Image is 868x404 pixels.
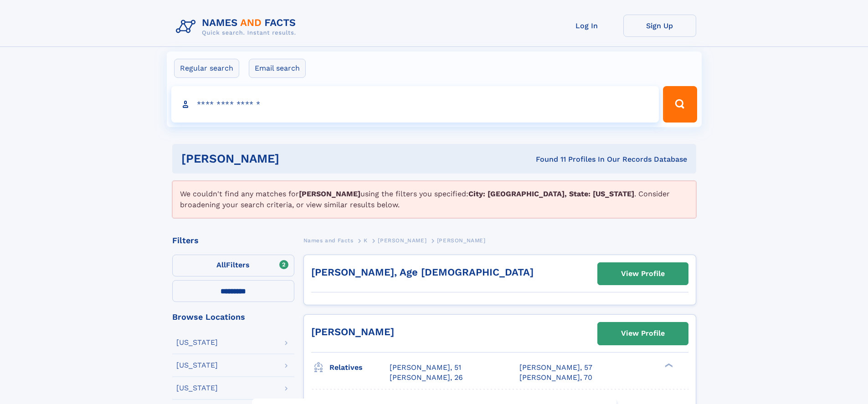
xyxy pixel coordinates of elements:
[172,236,294,245] div: Filters
[663,86,697,123] button: Search Button
[437,237,486,244] span: [PERSON_NAME]
[172,255,294,276] label: Filters
[174,59,239,78] label: Regular search
[364,237,368,244] span: K
[329,360,390,375] h3: Relatives
[176,384,218,392] div: [US_STATE]
[598,263,688,285] a: View Profile
[378,235,426,246] a: [PERSON_NAME]
[390,363,461,373] a: [PERSON_NAME], 51
[311,326,394,338] a: [PERSON_NAME]
[550,15,623,37] a: Log In
[623,15,696,37] a: Sign Up
[390,373,463,383] a: [PERSON_NAME], 26
[378,237,426,244] span: [PERSON_NAME]
[364,235,368,246] a: K
[407,154,687,164] div: Found 11 Profiles In Our Records Database
[468,189,634,198] b: City: [GEOGRAPHIC_DATA], State: [US_STATE]
[176,339,218,346] div: [US_STATE]
[519,363,592,373] a: [PERSON_NAME], 57
[172,15,303,39] img: Logo Names and Facts
[181,153,408,164] h1: [PERSON_NAME]
[172,181,696,218] div: We couldn't find any matches for using the filters you specified: . Consider broadening your sear...
[172,313,294,321] div: Browse Locations
[216,261,226,269] span: All
[249,59,306,78] label: Email search
[519,373,592,383] a: [PERSON_NAME], 70
[299,189,360,198] b: [PERSON_NAME]
[621,323,665,344] div: View Profile
[598,322,688,344] a: View Profile
[311,266,534,278] a: [PERSON_NAME], Age [DEMOGRAPHIC_DATA]
[663,362,673,368] div: ❯
[171,86,659,123] input: search input
[176,362,218,369] div: [US_STATE]
[621,263,665,284] div: View Profile
[303,235,354,246] a: Names and Facts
